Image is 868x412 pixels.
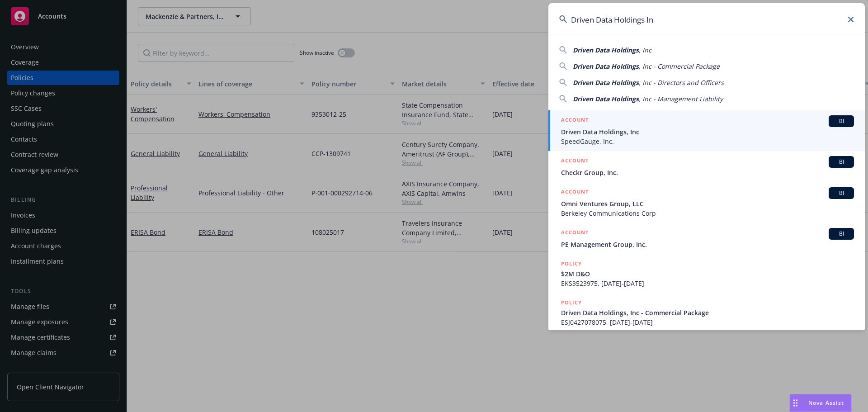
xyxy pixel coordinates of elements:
span: ESJ0427078075, [DATE]-[DATE] [561,317,854,327]
h5: ACCOUNT [561,115,589,126]
span: PE Management Group, Inc. [561,240,854,249]
input: Search... [548,3,865,36]
span: Driven Data Holdings [573,46,639,54]
span: EKS3523975, [DATE]-[DATE] [561,279,854,288]
span: Driven Data Holdings, Inc [561,127,854,137]
span: Berkeley Communications Corp [561,208,854,218]
span: Omni Ventures Group, LLC [561,199,854,208]
span: BI [832,117,850,125]
span: $2M D&O [561,269,854,279]
h5: ACCOUNT [561,228,589,239]
span: Driven Data Holdings, Inc - Commercial Package [561,308,854,317]
span: , Inc [639,46,651,54]
span: SpeedGauge, Inc. [561,137,854,146]
span: Driven Data Holdings [573,95,639,103]
span: BI [832,230,850,238]
span: Nova Assist [808,399,844,407]
span: Checkr Group, Inc. [561,168,854,177]
h5: ACCOUNT [561,156,589,167]
span: Driven Data Holdings [573,62,639,71]
a: ACCOUNTBIDriven Data Holdings, IncSpeedGauge, Inc. [548,110,865,151]
a: POLICY$2M D&OEKS3523975, [DATE]-[DATE] [548,254,865,293]
a: ACCOUNTBIOmni Ventures Group, LLCBerkeley Communications Corp [548,182,865,223]
button: Nova Assist [789,394,852,412]
h5: ACCOUNT [561,187,589,198]
span: BI [832,189,850,197]
a: ACCOUNTBIPE Management Group, Inc. [548,223,865,254]
a: ACCOUNTBICheckr Group, Inc. [548,151,865,182]
span: Driven Data Holdings [573,78,639,87]
span: , Inc - Management Liability [639,95,723,103]
a: POLICYDriven Data Holdings, Inc - Commercial PackageESJ0427078075, [DATE]-[DATE] [548,293,865,332]
h5: POLICY [561,298,582,307]
span: , Inc - Commercial Package [639,62,720,71]
span: , Inc - Directors and Officers [639,78,724,87]
span: BI [832,158,850,166]
h5: POLICY [561,259,582,268]
div: Drag to move [790,394,801,412]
